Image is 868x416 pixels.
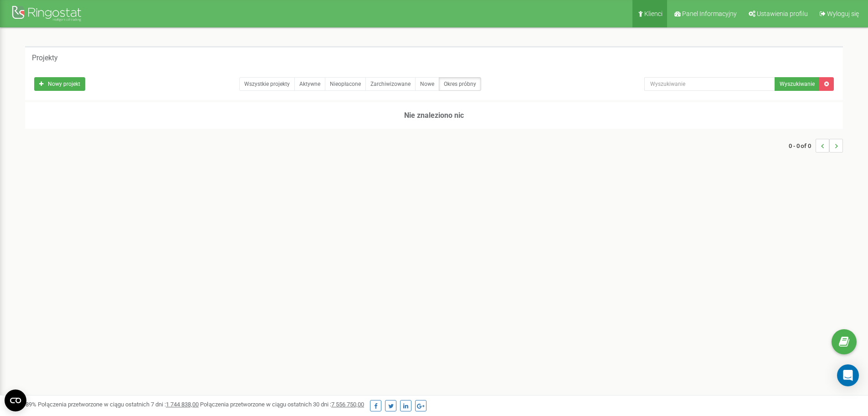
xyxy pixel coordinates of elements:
[789,130,843,162] nav: ...
[34,77,85,91] a: Nowy projekt
[5,390,26,411] button: Open CMP widget
[239,77,295,91] a: Wszystkie projekty
[38,401,199,408] span: Połączenia przetworzone w ciągu ostatnich 7 dni :
[365,77,416,91] a: Zarchiwizowane
[25,102,843,129] h3: Nie znaleziono nic
[827,10,859,17] span: Wyloguj się
[325,77,366,91] a: Nieopłacone
[294,77,325,91] a: Aktywne
[682,10,737,17] span: Panel Informacyjny
[644,77,775,91] input: Wyszukiwanie
[32,54,58,62] h5: Projekty
[11,4,84,25] img: Ringostat Logo
[166,401,199,408] u: 1 744 838,00
[439,77,481,91] a: Okres próbny
[415,77,439,91] a: Nowe
[775,77,820,91] button: Wyszukiwanie
[789,139,816,153] span: 0 - 0 of 0
[200,401,364,408] span: Połączenia przetworzone w ciągu ostatnich 30 dni :
[331,401,364,408] u: 7 556 750,00
[757,10,808,17] span: Ustawienia profilu
[644,10,663,17] span: Klienci
[837,364,859,386] div: Open Intercom Messenger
